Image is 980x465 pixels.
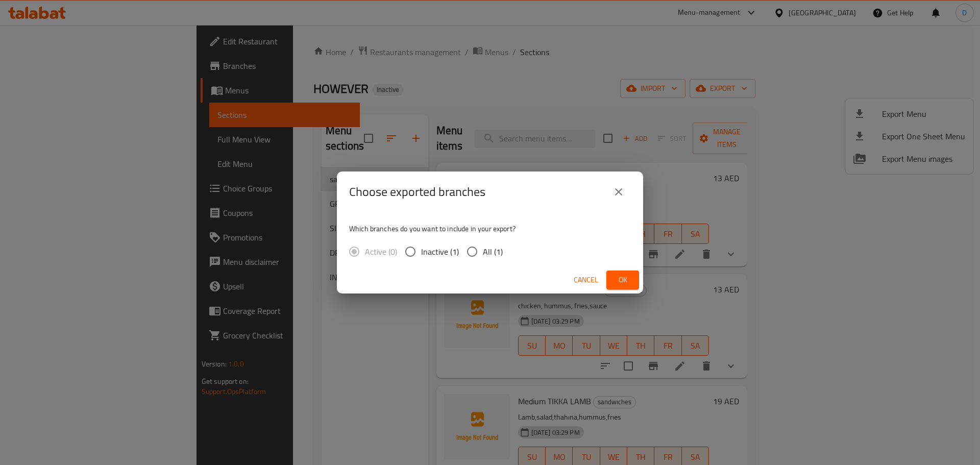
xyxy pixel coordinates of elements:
p: Which branches do you want to include in your export? [349,224,631,234]
span: All (1) [483,246,503,258]
button: Ok [606,271,639,289]
span: Active (0) [365,246,397,258]
span: Inactive (1) [421,246,459,258]
span: Ok [615,274,631,286]
button: Cancel [570,271,602,289]
h2: Choose exported branches [349,184,485,200]
span: Cancel [574,274,598,286]
button: close [606,180,631,204]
